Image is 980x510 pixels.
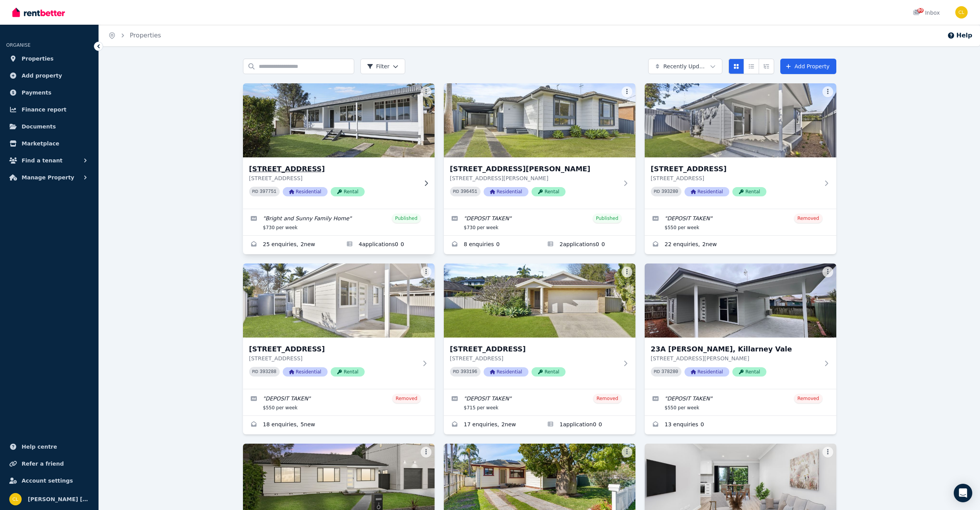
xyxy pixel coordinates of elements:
[22,71,62,80] span: Add property
[421,447,431,458] button: More options
[917,8,924,13] span: 80
[622,447,632,458] button: More options
[6,119,92,134] a: Documents
[243,209,435,235] a: Edit listing: Bright and Sunny Family Home
[729,59,774,74] div: View options
[9,493,22,505] img: Campbell Lemmon
[645,263,836,338] img: 23A Kathleen White Cres, Killarney Vale
[654,189,660,194] small: PID
[22,173,74,182] span: Manage Property
[6,85,92,100] a: Payments
[622,267,632,277] button: More options
[954,484,972,502] div: Open Intercom Messenger
[260,369,276,375] code: 393288
[822,447,833,458] button: More options
[252,370,258,374] small: PID
[645,83,836,209] a: 62A MacArthur St, Killarney Vale[STREET_ADDRESS][STREET_ADDRESS]PID 393280ResidentialRental
[22,54,54,63] span: Properties
[532,367,566,377] span: Rental
[22,105,66,114] span: Finance report
[249,174,418,182] p: [STREET_ADDRESS]
[947,31,972,40] button: Help
[955,6,968,19] img: Campbell Lemmon
[283,187,328,196] span: Residential
[22,88,51,97] span: Payments
[331,367,365,377] span: Rental
[421,267,431,277] button: More options
[450,174,618,182] p: [STREET_ADDRESS][PERSON_NAME]
[339,236,435,254] a: Applications for 30 MacArthur St, Killarney Vale
[540,236,635,254] a: Applications for 97 Thomas Mitchell Rd, Killarney Vale
[645,209,836,235] a: Edit listing: DEPOSIT TAKEN
[243,416,435,434] a: Enquiries for 2A Laguna Parade, Berkeley Vale
[645,83,836,157] img: 62A MacArthur St, Killarney Vale
[645,236,836,254] a: Enquiries for 62A MacArthur St, Killarney Vale
[283,367,328,377] span: Residential
[822,86,833,97] button: More options
[759,59,774,74] button: Expanded list view
[444,263,635,338] img: 58 Waikiki Rd, Bonnells Bay
[540,416,635,434] a: Applications for 58 Waikiki Rd, Bonnells Bay
[460,369,477,375] code: 393196
[732,187,766,196] span: Rental
[421,86,431,97] button: More options
[444,83,635,157] img: 97 Thomas Mitchell Rd, Killarney Vale
[22,122,56,131] span: Documents
[450,344,618,355] h3: [STREET_ADDRESS]
[6,473,92,488] a: Account settings
[444,263,635,389] a: 58 Waikiki Rd, Bonnells Bay[STREET_ADDRESS][STREET_ADDRESS]PID 393196ResidentialRental
[243,236,339,254] a: Enquiries for 30 MacArthur St, Killarney Vale
[450,355,618,362] p: [STREET_ADDRESS]
[651,164,819,174] h3: [STREET_ADDRESS]
[444,83,635,209] a: 97 Thomas Mitchell Rd, Killarney Vale[STREET_ADDRESS][PERSON_NAME][STREET_ADDRESS][PERSON_NAME]PI...
[654,370,660,374] small: PID
[252,189,258,194] small: PID
[450,164,618,174] h3: [STREET_ADDRESS][PERSON_NAME]
[22,156,63,165] span: Find a tenant
[6,51,92,66] a: Properties
[663,62,707,70] span: Recently Updated
[744,59,759,74] button: Compact list view
[28,495,89,504] span: [PERSON_NAME] [PERSON_NAME]
[661,189,678,194] code: 393280
[243,263,435,338] img: 2A Laguna Parade, Berkeley Vale
[6,439,92,454] a: Help centre
[238,81,439,159] img: 30 MacArthur St, Killarney Vale
[661,369,678,375] code: 378280
[260,189,276,194] code: 397751
[913,9,940,17] div: Inbox
[444,209,635,235] a: Edit listing: DEPOSIT TAKEN
[243,83,435,209] a: 30 MacArthur St, Killarney Vale[STREET_ADDRESS][STREET_ADDRESS]PID 397751ResidentialRental
[22,442,57,451] span: Help centre
[99,25,170,46] nav: Breadcrumb
[243,389,435,415] a: Edit listing: DEPOSIT TAKEN
[651,355,819,362] p: [STREET_ADDRESS][PERSON_NAME]
[684,187,729,196] span: Residential
[453,189,459,194] small: PID
[453,370,459,374] small: PID
[360,59,406,74] button: Filter
[6,153,92,168] button: Find a tenant
[622,86,632,97] button: More options
[6,456,92,471] a: Refer a friend
[243,263,435,389] a: 2A Laguna Parade, Berkeley Vale[STREET_ADDRESS][STREET_ADDRESS]PID 393288ResidentialRental
[460,189,477,194] code: 396451
[367,62,390,70] span: Filter
[732,367,766,377] span: Rental
[532,187,566,196] span: Rental
[6,136,92,151] a: Marketplace
[645,263,836,389] a: 23A Kathleen White Cres, Killarney Vale23A [PERSON_NAME], Killarney Vale[STREET_ADDRESS][PERSON_N...
[130,32,161,39] a: Properties
[729,59,744,74] button: Card view
[22,139,59,148] span: Marketplace
[6,170,92,185] button: Manage Property
[22,459,64,468] span: Refer a friend
[484,367,528,377] span: Residential
[651,344,819,355] h3: 23A [PERSON_NAME], Killarney Vale
[444,416,540,434] a: Enquiries for 58 Waikiki Rd, Bonnells Bay
[684,367,729,377] span: Residential
[12,7,65,18] img: RentBetter
[22,476,73,485] span: Account settings
[249,344,418,355] h3: [STREET_ADDRESS]
[648,59,722,74] button: Recently Updated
